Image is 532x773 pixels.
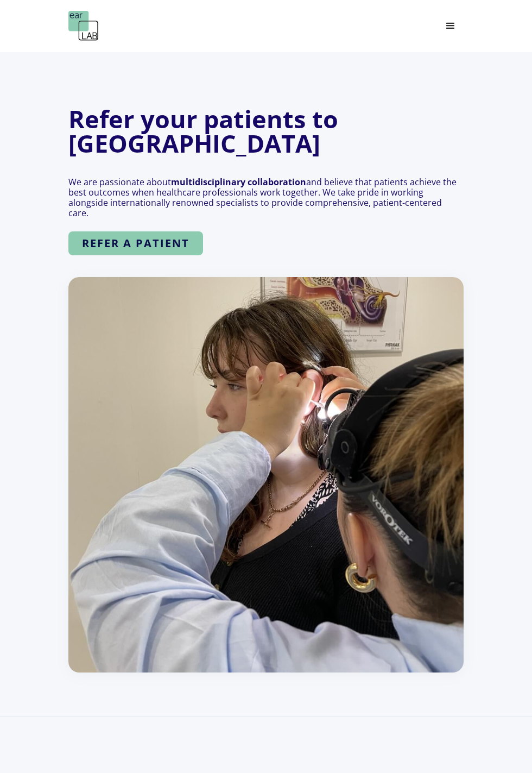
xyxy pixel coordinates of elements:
[82,236,189,250] strong: refer a patient
[68,231,203,255] a: refer a patient
[68,106,464,155] h1: Refer your patients to [GEOGRAPHIC_DATA]
[171,176,306,188] strong: multidisciplinary collaboration
[438,13,464,39] div: menu
[68,177,464,219] p: We are passionate about and believe that patients achieve the best outcomes when healthcare profe...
